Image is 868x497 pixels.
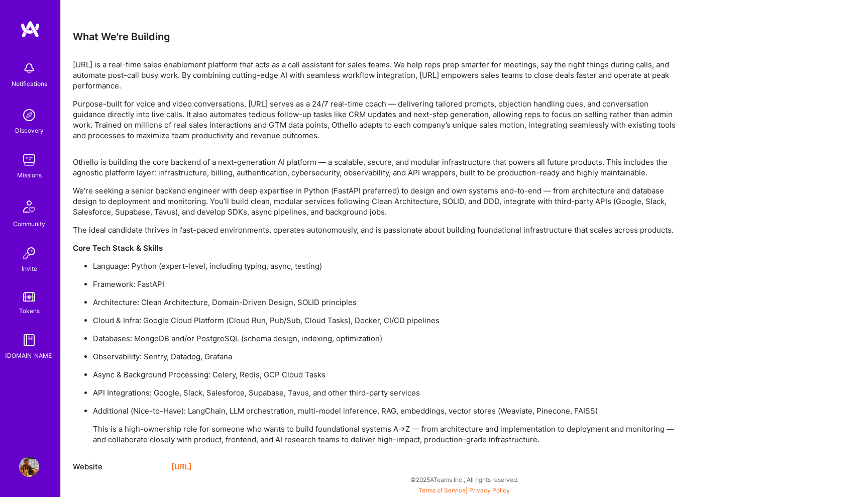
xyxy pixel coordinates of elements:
img: bell [19,58,39,78]
div: Invite [22,263,37,274]
p: Cloud & Infra: Google Cloud Platform (Cloud Run, Pub/Sub, Cloud Tasks), Docker, CI/CD pipelines [93,315,676,326]
div: Missions [17,170,42,180]
img: tokens [23,292,35,302]
span: | [418,486,510,494]
img: User Avatar [19,457,39,477]
a: Terms of Service [418,486,466,494]
strong: Core Tech Stack & Skills [73,243,163,253]
p: Databases: MongoDB and/or PostgreSQL (schema design, indexing, optimization) [93,333,676,344]
p: [URL] is a real-time sales enablement platform that acts as a call assistant for sales teams. We ... [73,59,676,91]
p: API Integrations: Google, Slack, Salesforce, Supabase, Tavus, and other third-party services [93,387,676,398]
img: logo [20,20,40,38]
p: We’re seeking a senior backend engineer with deep expertise in Python (FastAPI preferred) to desi... [73,185,676,217]
p: Additional (Nice-to-Have): LangChain, LLM orchestration, multi-model inference, RAG, embeddings, ... [93,406,676,416]
a: User Avatar [17,457,42,477]
p: Async & Background Processing: Celery, Redis, GCP Cloud Tasks [93,369,676,380]
div: Community [13,219,45,229]
div: Website [73,461,163,473]
p: This is a high-ownership role for someone who wants to build foundational systems A→Z — from arch... [93,424,676,445]
div: Notifications [12,78,47,89]
img: teamwork [19,150,39,170]
p: The ideal candidate thrives in fast-paced environments, operates autonomously, and is passionate ... [73,225,676,235]
img: Invite [19,243,39,263]
div: What We're Building [73,30,676,43]
p: Othello is building the core backend of a next-generation AI platform — a scalable, secure, and m... [73,157,676,178]
a: [URL] [171,461,192,473]
p: Purpose-built for voice and video conversations, [URL] serves as a 24/7 real-time coach — deliver... [73,98,676,141]
p: Framework: FastAPI [93,279,676,289]
img: Community [17,194,41,219]
div: [DOMAIN_NAME] [5,350,54,361]
div: Discovery [15,125,44,136]
a: Privacy Policy [469,486,510,494]
img: guide book [19,330,39,350]
p: Language: Python (expert-level, including typing, async, testing) [93,261,676,271]
p: Architecture: Clean Architecture, Domain-Driven Design, SOLID principles [93,297,676,308]
img: discovery [19,105,39,125]
div: © 2025 ATeams Inc., All rights reserved. [60,467,868,492]
div: Tokens [19,306,40,316]
p: Observability: Sentry, Datadog, Grafana [93,351,676,362]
